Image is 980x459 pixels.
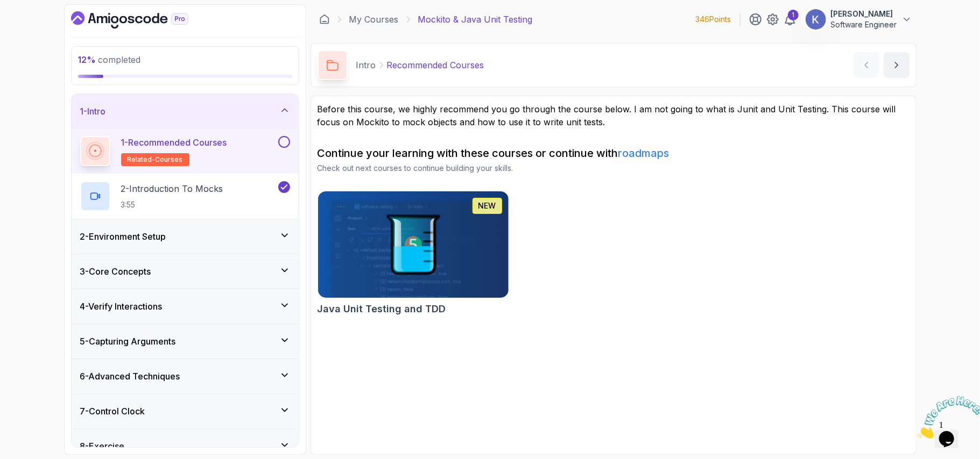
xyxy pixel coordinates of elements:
[831,9,897,19] p: [PERSON_NAME]
[784,13,796,26] a: 1
[80,440,125,453] h3: 8 - Exercise
[80,105,106,118] h3: 1 - Intro
[78,54,141,65] span: completed
[318,191,509,298] img: Java Unit Testing and TDD card
[80,370,180,383] h3: 6 - Advanced Techniques
[318,191,509,317] a: Java Unit Testing and TDD cardNEWJava Unit Testing and TDD
[72,94,299,128] button: 1-Intro
[80,230,166,243] h3: 2 - Environment Setup
[80,136,290,166] button: 1-Recommended Coursesrelated-courses
[78,54,96,65] span: 12 %
[478,200,496,211] p: NEW
[884,52,910,78] button: next content
[387,59,484,71] p: Recommended Courses
[805,9,912,30] button: user profile image[PERSON_NAME]Software Engineer
[72,254,299,289] button: 3-Core Concepts
[121,182,223,195] p: 2 - Introduction To Mocks
[72,324,299,358] button: 5-Capturing Arguments
[418,13,533,26] p: Mockito & Java Unit Testing
[4,4,71,47] img: Chat attention grabber
[318,163,910,174] p: Check out next courses to continue building your skills.
[80,335,176,348] h3: 5 - Capturing Arguments
[4,4,9,13] span: 1
[128,155,183,164] span: related-courses
[788,10,799,20] div: 1
[318,103,910,128] p: Before this course, we highly recommend you go through the course below. I am not going to what i...
[72,219,299,254] button: 2-Environment Setup
[80,405,145,418] h3: 7 - Control Clock
[831,19,897,30] p: Software Engineer
[80,265,151,278] h3: 3 - Core Concepts
[319,14,330,25] a: Dashboard
[806,9,826,30] img: user profile image
[854,52,879,78] button: previous content
[318,302,446,317] h2: Java Unit Testing and TDD
[696,14,731,25] p: 346 Points
[618,147,669,160] a: roadmaps
[318,146,910,161] h2: Continue your learning with these courses or continue with
[72,289,299,324] button: 4-Verify Interactions
[121,199,223,210] p: 3:55
[72,394,299,428] button: 7-Control Clock
[349,13,399,26] a: My Courses
[121,136,227,149] p: 1 - Recommended Courses
[72,359,299,393] button: 6-Advanced Techniques
[71,11,213,28] a: Dashboard
[356,59,376,71] p: Intro
[80,181,290,211] button: 2-Introduction To Mocks3:55
[913,392,980,443] iframe: chat widget
[80,300,163,313] h3: 4 - Verify Interactions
